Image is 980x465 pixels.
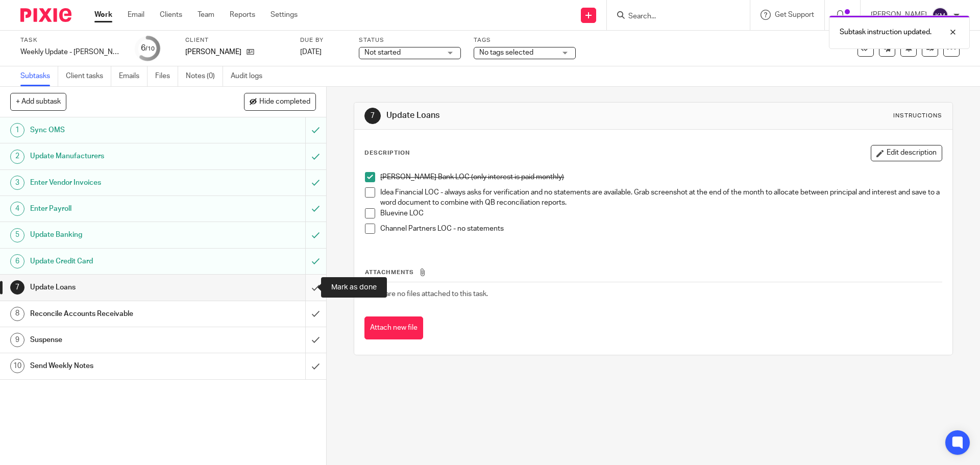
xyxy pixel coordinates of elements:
span: There are no files attached to this task. [365,290,488,298]
div: Instructions [893,112,942,120]
div: 3 [10,176,24,190]
p: Bluevine LOC [380,208,941,218]
img: svg%3E [932,7,948,23]
h1: Suspense [30,332,207,348]
div: 4 [10,202,24,216]
div: 2 [10,150,24,164]
h1: Update Manufacturers [30,149,207,164]
label: Tags [474,36,576,44]
p: Idea Financial LOC - always asks for verification and no statements are available. Grab screensho... [380,187,941,208]
h1: Update Loans [386,110,675,121]
div: Weekly Update - Fligor 2 [20,47,122,57]
p: Subtask instruction updated. [840,27,932,37]
div: 8 [10,307,24,321]
button: + Add subtask [10,93,66,110]
div: 7 [364,108,381,124]
h1: Update Banking [30,227,207,242]
button: Edit description [871,145,942,161]
h1: Enter Vendor Invoices [30,175,207,190]
h1: Sync OMS [30,123,207,138]
label: Due by [300,36,346,44]
a: Clients [160,10,182,20]
span: No tags selected [479,49,533,56]
h1: Update Credit Card [30,254,207,269]
h1: Send Weekly Notes [30,358,207,374]
h1: Reconcile Accounts Receivable [30,306,207,322]
a: Email [128,10,144,20]
div: 6 [141,42,155,54]
div: 5 [10,228,24,242]
span: Hide completed [259,98,310,106]
div: 7 [10,280,24,295]
p: [PERSON_NAME] [185,47,241,57]
img: Pixie [20,8,71,22]
a: Notes (0) [186,66,223,86]
button: Hide completed [244,93,316,110]
a: Subtasks [20,66,58,86]
a: Work [94,10,112,20]
div: 1 [10,123,24,137]
small: /10 [145,46,155,52]
label: Task [20,36,122,44]
p: [PERSON_NAME] Bank LOC (only interest is paid monthly) [380,172,941,182]
h1: Update Loans [30,280,207,295]
label: Status [359,36,461,44]
span: Not started [364,49,401,56]
button: Attach new file [364,316,423,339]
a: Team [198,10,214,20]
p: Description [364,149,410,157]
span: Attachments [365,270,414,275]
div: 6 [10,254,24,268]
a: Settings [271,10,298,20]
a: Emails [119,66,148,86]
label: Client [185,36,287,44]
div: Weekly Update - [PERSON_NAME] 2 [20,47,122,57]
div: 10 [10,359,24,373]
a: Reports [230,10,255,20]
p: Channel Partners LOC - no statements [380,224,941,234]
h1: Enter Payroll [30,201,207,216]
span: [DATE] [300,48,322,56]
a: Client tasks [66,66,111,86]
a: Files [155,66,178,86]
div: 9 [10,333,24,347]
a: Audit logs [231,66,270,86]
